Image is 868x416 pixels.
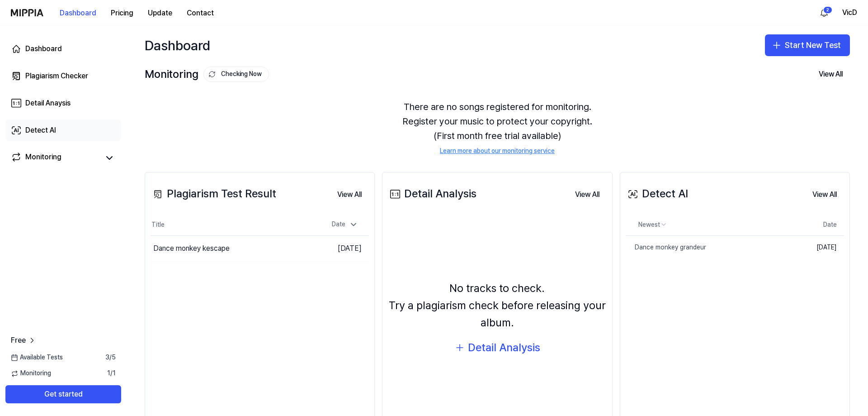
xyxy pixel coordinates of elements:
a: Update [141,0,179,25]
button: View All [811,65,850,83]
div: Plagiarism Test Result [151,185,276,202]
a: Monitoring [11,152,99,164]
button: Detail Analysis [454,339,540,356]
div: Plagiarism Checker [25,71,88,81]
div: Date [328,217,362,232]
a: Plagiarism Checker [5,65,121,87]
button: Pricing [104,4,141,22]
a: Dashboard [5,38,121,60]
div: Detect AI [626,185,688,202]
button: Update [141,4,179,22]
div: 2 [823,6,832,14]
a: Detect AI [5,120,121,141]
span: Available Tests [11,353,63,362]
div: Detail Anaysis [25,98,71,109]
a: View All [330,185,369,204]
span: Free [11,335,26,346]
th: Title [151,214,314,236]
a: Learn more about our monitoring service [440,147,555,156]
div: Dance monkey grandeur [626,243,706,252]
img: logo [11,9,43,16]
button: Checking Now [203,67,269,82]
td: [DATE] [314,236,369,262]
button: Contact [179,4,221,22]
a: Detail Anaysis [5,92,121,114]
span: 1 / 1 [107,369,116,378]
button: View All [568,186,607,204]
div: Detail Analysis [388,185,476,202]
button: View All [805,186,844,204]
button: Start New Test [765,34,850,56]
a: View All [568,185,607,204]
button: View All [330,186,369,204]
div: Dance monkey kescape [153,243,230,254]
button: 알림2 [817,5,831,20]
div: Monitoring [25,152,61,164]
div: Detect AI [25,125,56,136]
a: Free [11,335,37,346]
td: [DATE] [792,236,844,259]
div: No tracks to check. Try a plagiarism check before releasing your album. [388,280,606,332]
span: 3 / 5 [105,353,116,362]
div: There are no songs registered for monitoring. Register your music to protect your copyright. (Fir... [145,89,850,167]
div: Monitoring [145,66,269,83]
th: Date [792,214,844,236]
button: Dashboard [52,4,104,22]
button: VicD [842,7,857,18]
a: View All [805,185,844,204]
div: Detail Analysis [468,339,540,356]
div: Dashboard [25,43,62,54]
div: Dashboard [145,34,210,56]
button: Get started [5,385,121,403]
img: 알림 [819,7,830,18]
a: Dance monkey grandeur [626,236,792,259]
span: Monitoring [11,369,51,378]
